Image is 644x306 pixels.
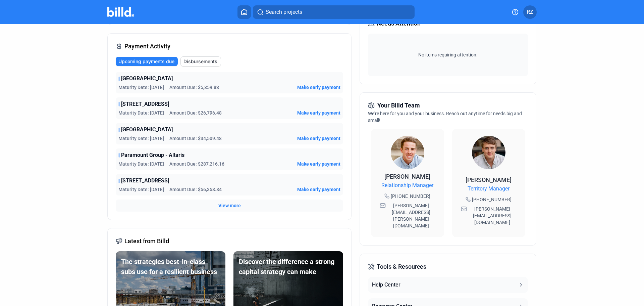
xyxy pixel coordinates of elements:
span: Paramount Group - Altaris [121,151,184,159]
span: Amount Due: $34,509.48 [169,135,222,142]
span: RZ [527,8,533,16]
span: Maturity Date: [DATE] [118,161,164,167]
span: [PHONE_NUMBER] [391,193,430,200]
span: [GEOGRAPHIC_DATA] [121,75,173,83]
div: Discover the difference a strong capital strategy can make [239,257,338,277]
span: Maturity Date: [DATE] [118,110,164,116]
span: Upcoming payments due [118,58,174,65]
span: Your Billd Team [377,101,420,110]
span: Maturity Date: [DATE] [118,135,164,142]
img: Territory Manager [472,136,505,169]
span: [PERSON_NAME] [384,173,430,180]
span: We're here for you and your business. Reach out anytime for needs big and small! [368,111,522,123]
img: Relationship Manager [391,136,424,169]
span: Latest from Billd [124,236,169,246]
span: [GEOGRAPHIC_DATA] [121,126,173,134]
span: [PERSON_NAME][EMAIL_ADDRESS][DOMAIN_NAME] [468,206,517,226]
span: Amount Due: $5,859.83 [169,84,219,91]
img: Billd Company Logo [107,7,134,17]
span: Disbursements [183,58,217,65]
span: Amount Due: $26,796.48 [169,110,222,116]
span: Make early payment [297,135,340,142]
span: [PHONE_NUMBER] [472,196,512,203]
span: Payment Activity [124,42,170,51]
span: Make early payment [297,161,340,167]
span: Maturity Date: [DATE] [118,84,164,91]
span: Amount Due: $56,358.84 [169,186,222,193]
span: Amount Due: $287,216.16 [169,161,224,167]
span: [PERSON_NAME][EMAIL_ADDRESS][PERSON_NAME][DOMAIN_NAME] [387,202,435,229]
span: View more [218,202,241,209]
span: [STREET_ADDRESS] [121,177,169,185]
span: Tools & Resources [377,262,426,271]
span: Maturity Date: [DATE] [118,186,164,193]
span: [STREET_ADDRESS] [121,100,169,108]
span: Relationship Manager [381,181,433,189]
span: Make early payment [297,84,340,91]
span: Territory Manager [468,185,509,193]
div: Help Center [372,281,400,289]
span: Make early payment [297,186,340,193]
div: The strategies best-in-class subs use for a resilient business [121,257,220,277]
span: Make early payment [297,110,340,116]
span: Search projects [266,8,302,16]
span: [PERSON_NAME] [466,176,512,183]
span: No items requiring attention. [371,51,525,58]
